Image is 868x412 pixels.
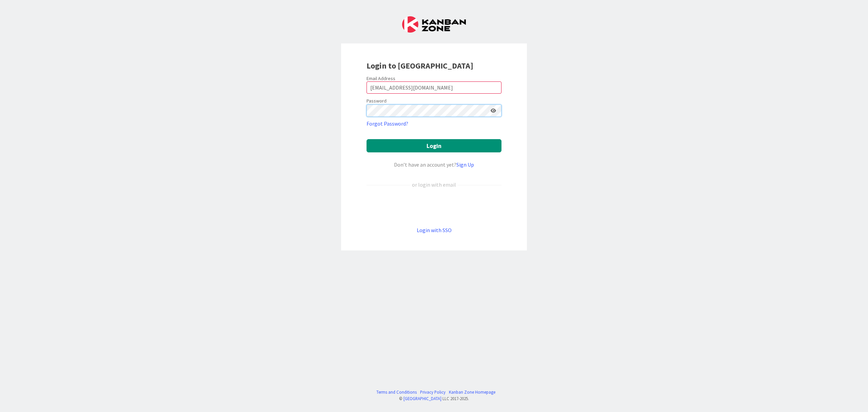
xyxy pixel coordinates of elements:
div: Don’t have an account yet? [367,161,501,169]
label: Email Address [367,75,395,81]
b: Login to [GEOGRAPHIC_DATA] [367,60,473,71]
a: Kanban Zone Homepage [449,389,495,395]
a: Privacy Policy [420,389,446,395]
a: [GEOGRAPHIC_DATA] [403,396,441,401]
img: Kanban Zone [402,16,466,33]
a: Forgot Password? [367,119,408,128]
div: or login with email [410,181,458,189]
a: Sign Up [456,161,474,168]
a: Login with SSO [417,227,452,233]
a: Terms and Conditions [376,389,417,395]
label: Password [367,97,387,105]
iframe: Sign in with Google Button [363,200,505,215]
button: Login [367,139,501,152]
div: © LLC 2017- 2025 . [373,395,495,402]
